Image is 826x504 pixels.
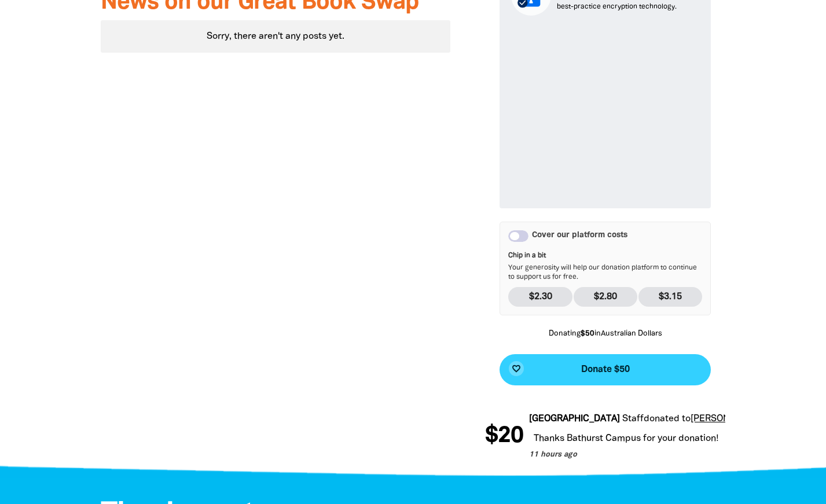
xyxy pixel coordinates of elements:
[508,230,528,242] button: Cover our platform costs
[101,20,451,53] div: Sorry, there aren't any posts yet.
[508,287,572,307] p: $2.30
[638,287,703,307] p: $3.15
[512,364,521,373] i: favorite_border
[581,365,630,374] span: Donate $50
[484,425,523,448] span: $20
[485,412,725,461] div: Donation stream
[528,415,619,423] em: [GEOGRAPHIC_DATA]
[581,330,594,337] b: $50
[508,251,702,281] p: Your generosity will help our donation platform to continue to support us for free.
[508,251,702,260] span: Chip in a bit
[500,329,711,340] p: Donating in Australian Dollars
[622,415,643,423] em: Staff
[101,20,451,53] div: Paginated content
[574,287,638,307] p: $2.80
[509,25,702,200] iframe: Secure payment input frame
[500,354,711,385] button: favorite_borderDonate $50
[643,415,690,423] span: donated to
